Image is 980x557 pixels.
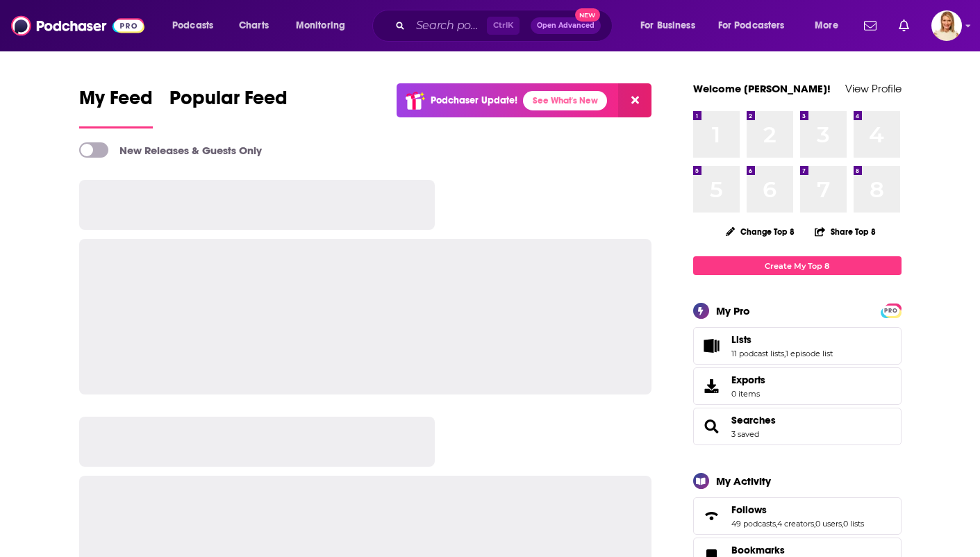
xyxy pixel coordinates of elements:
span: Podcasts [172,16,213,35]
a: Bookmarks [731,544,813,556]
span: 0 items [731,389,765,399]
a: Exports [693,367,902,405]
a: Show notifications dropdown [858,14,882,38]
button: Change Top 8 [717,223,804,240]
a: Follows [698,506,726,526]
span: Follows [731,504,767,516]
button: Open AdvancedNew [531,17,601,34]
a: 0 users [815,519,842,529]
button: open menu [709,15,805,37]
a: Lists [698,336,726,356]
a: View Profile [845,82,902,95]
a: Welcome [PERSON_NAME]! [693,82,831,95]
span: Ctrl K [487,17,520,35]
span: Exports [698,376,726,396]
span: , [784,349,786,358]
button: open menu [631,15,713,37]
button: open menu [163,15,231,37]
a: Show notifications dropdown [893,14,915,38]
img: User Profile [931,10,962,41]
a: 3 saved [731,429,759,439]
a: Lists [731,333,833,346]
span: PRO [883,306,899,316]
span: For Business [640,16,695,35]
span: , [814,519,815,529]
span: , [842,519,843,529]
span: Lists [693,327,902,365]
a: 0 lists [843,519,864,529]
span: Exports [731,374,765,386]
span: Charts [239,16,269,35]
div: My Activity [716,474,771,488]
a: Popular Feed [169,86,288,128]
div: Search podcasts, credits, & more... [385,10,626,42]
a: Searches [698,417,726,436]
img: Podchaser - Follow, Share and Rate Podcasts [11,13,144,39]
a: 11 podcast lists [731,349,784,358]
button: open menu [805,15,856,37]
button: open menu [286,15,363,37]
a: Follows [731,504,864,516]
span: For Podcasters [718,16,785,35]
span: My Feed [79,86,153,118]
span: Open Advanced [537,22,595,29]
a: 49 podcasts [731,519,776,529]
span: Lists [731,333,751,346]
input: Search podcasts, credits, & more... [410,15,487,37]
button: Share Top 8 [814,218,877,245]
span: Searches [693,408,902,445]
span: More [815,16,838,35]
a: Searches [731,414,776,426]
a: 1 episode list [786,349,833,358]
a: See What's New [523,91,607,110]
span: New [575,8,600,22]
button: Show profile menu [931,10,962,41]
span: Popular Feed [169,86,288,118]
div: My Pro [716,304,750,317]
a: Charts [230,15,277,37]
span: Bookmarks [731,544,785,556]
span: Logged in as leannebush [931,10,962,41]
a: My Feed [79,86,153,128]
a: Create My Top 8 [693,256,902,275]
span: Follows [693,497,902,535]
p: Podchaser Update! [431,94,517,106]
span: , [776,519,777,529]
a: New Releases & Guests Only [79,142,262,158]
a: 4 creators [777,519,814,529]
span: Monitoring [296,16,345,35]
a: PRO [883,305,899,315]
